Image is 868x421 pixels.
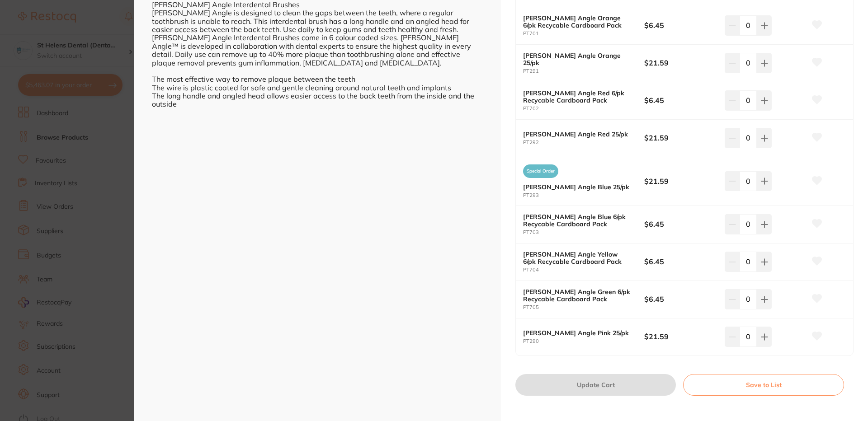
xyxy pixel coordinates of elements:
[644,294,717,304] b: $6.45
[644,133,717,143] b: $21.59
[523,31,644,37] small: PT701
[523,288,632,303] b: [PERSON_NAME] Angle Green 6/pk Recycable Cardboard Pack
[523,140,644,145] small: PT292
[523,68,644,74] small: PT291
[644,332,717,341] b: $21.59
[523,267,644,273] small: PT704
[523,251,632,265] b: [PERSON_NAME] Angle Yellow 6/pk Recycable Cardboard Pack
[644,257,717,267] b: $6.45
[523,164,558,178] span: Special Order
[523,89,632,104] b: [PERSON_NAME] Angle Red 6/pk Recycable Cardboard Pack
[523,52,632,66] b: [PERSON_NAME] Angle Orange 25/pk
[523,192,644,198] small: PT293
[515,374,676,396] button: Update Cart
[523,106,644,112] small: PT702
[523,183,632,191] b: [PERSON_NAME] Angle Blue 25/pk
[644,20,717,30] b: $6.45
[523,213,632,228] b: [PERSON_NAME] Angle Blue 6/pk Recycable Cardboard Pack
[523,131,632,138] b: [PERSON_NAME] Angle Red 25/pk
[523,229,644,235] small: PT703
[644,176,717,186] b: $21.59
[644,95,717,105] b: $6.45
[683,374,844,396] button: Save to List
[523,329,632,337] b: [PERSON_NAME] Angle Pink 25/pk
[644,58,717,68] b: $21.59
[523,14,632,29] b: [PERSON_NAME] Angle Orange 6/pk Recycable Cardboard Pack
[644,219,717,229] b: $6.45
[523,338,644,344] small: PT290
[523,304,644,310] small: PT705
